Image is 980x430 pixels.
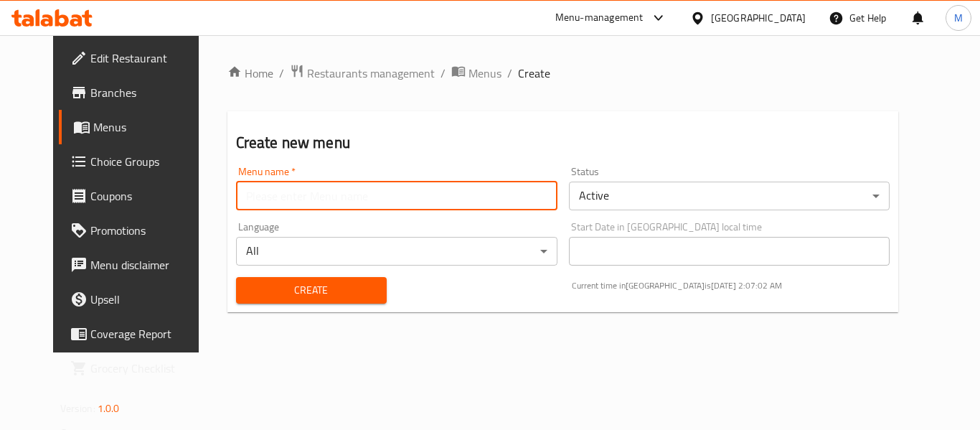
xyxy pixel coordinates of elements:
[451,64,501,83] a: Menus
[572,279,890,292] p: Current time in [GEOGRAPHIC_DATA] is [DATE] 2:07:02 AM
[236,237,557,266] div: All
[569,182,890,210] div: Active
[90,291,205,308] span: Upsell
[440,65,446,82] li: /
[711,10,806,26] div: [GEOGRAPHIC_DATA]
[90,222,205,239] span: Promotions
[59,41,217,75] a: Edit Restaurant
[90,256,205,274] span: Menu disclaimer
[236,182,557,210] input: Please enter Menu name
[279,65,284,82] li: /
[59,179,217,213] a: Coupons
[93,118,205,136] span: Menus
[59,110,217,144] a: Menus
[59,351,217,385] a: Grocery Checklist
[954,10,963,26] span: M
[518,65,550,82] span: Create
[227,64,899,83] nav: breadcrumb
[90,153,205,170] span: Choice Groups
[59,213,217,248] a: Promotions
[507,65,512,82] li: /
[59,282,217,317] a: Upsell
[90,84,205,101] span: Branches
[90,187,205,205] span: Coupons
[236,132,890,154] h2: Create new menu
[90,360,205,377] span: Grocery Checklist
[236,277,387,304] button: Create
[555,9,644,27] div: Menu-management
[248,281,375,299] span: Create
[60,399,95,418] span: Version:
[227,65,273,82] a: Home
[59,144,217,179] a: Choice Groups
[90,50,205,67] span: Edit Restaurant
[59,248,217,282] a: Menu disclaimer
[290,64,435,83] a: Restaurants management
[90,325,205,342] span: Coverage Report
[59,317,217,351] a: Coverage Report
[468,65,501,82] span: Menus
[307,65,435,82] span: Restaurants management
[59,75,217,110] a: Branches
[98,399,120,418] span: 1.0.0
